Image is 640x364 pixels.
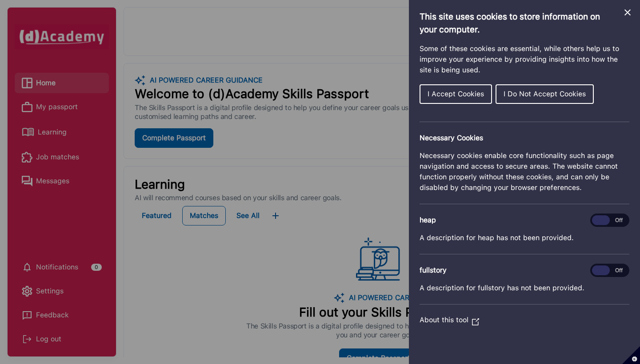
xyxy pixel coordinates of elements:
span: On [592,215,610,225]
button: I Accept Cookies [420,84,492,104]
button: Set cookie preferences [622,346,640,364]
button: I Do Not Accept Cookies [496,84,594,104]
h3: fullstory [420,265,629,276]
span: On [592,265,610,275]
span: I Accept Cookies [428,90,484,98]
p: Necessary cookies enable core functionality such as page navigation and access to secure areas. T... [420,150,629,193]
h3: heap [420,215,629,226]
p: A description for fullstory has not been provided. [420,283,629,293]
span: Off [610,265,628,275]
p: A description for heap has not been provided. [420,233,629,243]
h2: Necessary Cookies [420,133,629,143]
span: I Do Not Accept Cookies [504,90,586,98]
h1: This site uses cookies to store information on your computer. [420,11,629,36]
p: Some of these cookies are essential, while others help us to improve your experience by providing... [420,44,629,75]
button: Close Cookie Control [622,7,633,18]
a: About this tool [420,316,479,324]
span: Off [610,215,628,225]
